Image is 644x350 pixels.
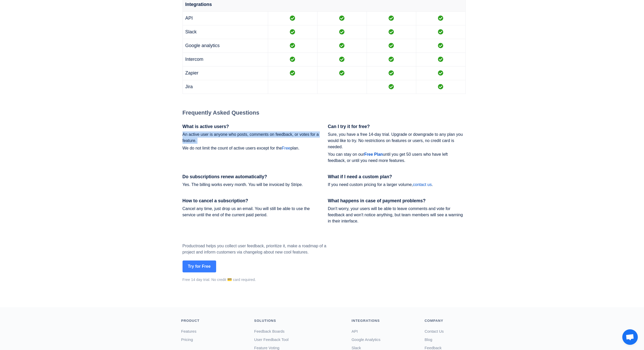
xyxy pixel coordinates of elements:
a: Feedback Boards [254,329,285,333]
p: Yes. The billing works every month. You will be invoiced by Stripe. [183,182,320,188]
p: Cancel any time, just drop us an email. You will still be able to use the service until the end o... [183,206,320,218]
a: Features [181,329,196,333]
a: Pricing [181,337,193,342]
td: Google analytics [183,39,268,53]
p: Productroad helps you collect user feedback, prioritize it, make a roadmap of a project and infor... [183,243,338,255]
a: API [352,329,358,333]
a: contact us [413,182,432,187]
button: Try for Free [183,260,216,272]
div: Free 14 day trial. No credit 💳 card required. [183,277,338,283]
p: Sure, you have a free 14-day trial. Upgrade or downgrade to any plan you would like to try. No re... [328,131,466,150]
h3: What is active users? [183,124,320,129]
h3: How to cancel a subscription? [183,198,320,204]
a: Blog [425,337,432,342]
div: Solutions [254,318,344,323]
a: Free Plan [364,152,383,157]
h3: Can I try it for free? [328,124,466,129]
a: Contact Us [425,329,444,333]
h3: What if I need a custom plan? [328,174,466,180]
div: Product [181,318,247,323]
h3: Do subscriptions renew automatically? [183,174,320,180]
td: API [183,11,268,25]
p: Don't worry, your users will be able to leave comments and vote for feedback and won't notice any... [328,206,466,224]
p: If you need custom pricing for a larger volume, . [328,182,466,188]
a: Feature Voting [254,346,279,350]
td: Slack [183,25,268,39]
p: We do not limit the count of active users except for the plan. [183,145,320,151]
a: Free [282,146,290,150]
a: Feedback [425,346,442,350]
div: Company [425,318,465,323]
td: Zapier [183,66,268,80]
td: Intercom [183,53,268,66]
a: Slack [352,346,361,350]
div: Open chat [622,329,638,345]
a: User Feedback Tool [254,337,289,342]
p: You can stay on our until you get 50 users who have left feedback, or until you need more features. [328,151,466,164]
h3: What happens in case of payment problems? [328,198,466,204]
a: Google Analytics [352,337,381,342]
h2: Frequently Asked Questions [183,109,466,116]
p: An active user is anyone who posts, comments on feedback, or votes for a feature. [183,131,320,144]
td: Jira [183,80,268,94]
div: Integrations [352,318,417,323]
